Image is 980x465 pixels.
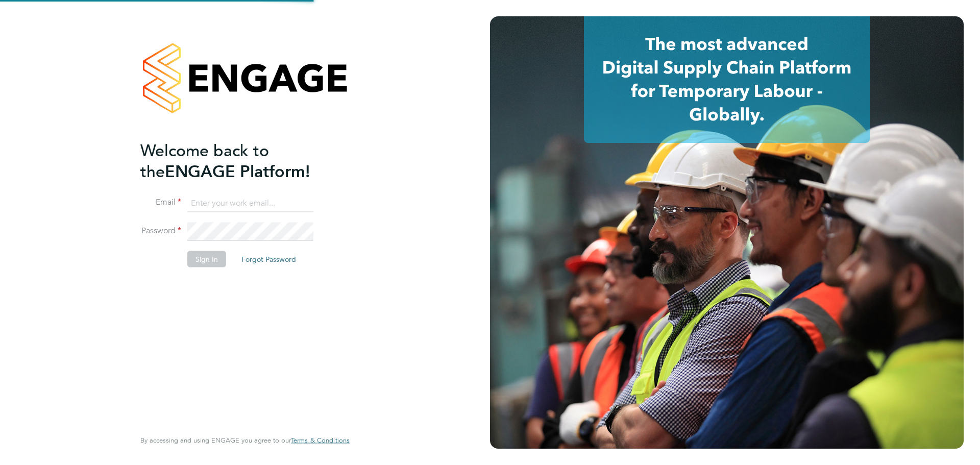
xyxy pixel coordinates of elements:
label: Password [140,226,181,236]
h2: ENGAGE Platform! [140,140,339,182]
span: By accessing and using ENGAGE you agree to our [140,436,350,445]
button: Sign In [187,251,226,267]
button: Forgot Password [233,251,304,267]
span: Welcome back to the [140,140,269,181]
label: Email [140,197,181,208]
input: Enter your work email... [187,194,313,212]
a: Terms & Conditions [291,436,350,445]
